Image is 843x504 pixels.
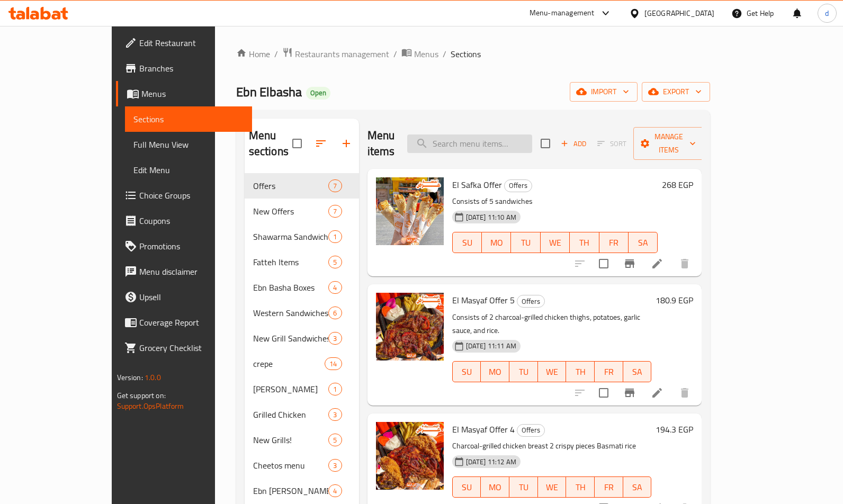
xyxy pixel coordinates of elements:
[570,82,638,102] button: import
[125,132,253,157] a: Full Menu View
[545,235,566,250] span: WE
[253,281,329,294] span: Ebn Basha Boxes
[451,48,481,60] span: Sections
[414,48,438,60] span: Menus
[644,7,714,19] div: [GEOGRAPHIC_DATA]
[633,127,704,160] button: Manage items
[253,484,329,497] span: Ebn [PERSON_NAME]
[295,48,389,60] span: Restaurants management
[509,476,538,498] button: TU
[328,459,342,472] div: items
[133,138,244,151] span: Full Menu View
[253,434,329,446] span: New Grills!
[139,214,244,227] span: Coupons
[274,48,278,60] li: /
[559,138,588,150] span: Add
[452,177,502,193] span: El Safka Offer
[629,232,658,253] button: SA
[133,164,244,176] span: Edit Menu
[542,480,562,495] span: WE
[623,476,652,498] button: SA
[452,476,481,498] button: SU
[139,240,244,253] span: Promotions
[245,402,359,427] div: Grilled Chicken3
[570,364,590,380] span: TH
[515,235,536,250] span: TU
[253,230,329,243] span: Shawarma Sandwiches
[253,459,329,472] span: Cheetos menu
[509,361,538,382] button: TU
[578,85,629,98] span: import
[253,357,325,370] div: crepe
[236,47,711,61] nav: breadcrumb
[125,157,253,183] a: Edit Menu
[328,408,342,421] div: items
[590,136,633,152] span: Select section first
[253,205,329,218] span: New Offers
[452,439,652,453] p: Charcoal-grilled chicken breast 2 crispy pieces Basmati rice
[517,295,544,308] span: Offers
[328,434,342,446] div: items
[570,480,590,495] span: TH
[482,232,511,253] button: MO
[328,484,342,497] div: items
[116,183,253,208] a: Choice Groups
[253,307,329,319] div: Western Sandwiches
[253,256,329,268] span: Fatteh Items
[328,230,342,243] div: items
[245,199,359,224] div: New Offers7
[376,422,444,490] img: El Masyaf Offer 4
[139,291,244,303] span: Upsell
[376,177,444,245] img: El Safka Offer
[452,421,515,437] span: El Masyaf Offer 4
[329,181,341,191] span: 7
[329,384,341,394] span: 1
[286,132,308,155] span: Select all sections
[642,82,710,102] button: export
[617,251,642,276] button: Branch-specific-item
[245,275,359,300] div: Ebn Basha Boxes4
[627,364,648,380] span: SA
[253,383,329,395] span: [PERSON_NAME]
[306,88,330,97] span: Open
[593,253,615,275] span: Select to update
[481,361,509,382] button: MO
[249,128,292,159] h2: Menu sections
[627,480,648,495] span: SA
[566,361,595,382] button: TH
[139,37,244,49] span: Edit Restaurant
[116,208,253,233] a: Coupons
[253,383,329,395] div: MARIA
[457,480,477,495] span: SU
[825,7,829,19] span: d
[656,422,693,437] h6: 194.3 EGP
[116,30,253,56] a: Edit Restaurant
[599,480,619,495] span: FR
[672,380,697,406] button: delete
[139,341,244,354] span: Grocery Checklist
[452,292,515,308] span: El Masyaf Offer 5
[116,233,253,259] a: Promotions
[517,424,545,437] div: Offers
[329,283,341,293] span: 4
[329,435,341,445] span: 5
[538,361,567,382] button: WE
[253,332,329,345] div: New Grill Sandwiches!
[650,85,702,98] span: export
[328,307,342,319] div: items
[328,281,342,294] div: items
[651,386,663,399] a: Edit menu item
[117,371,143,384] span: Version:
[328,179,342,192] div: items
[245,427,359,453] div: New Grills!5
[511,232,540,253] button: TU
[514,364,534,380] span: TU
[570,232,599,253] button: TH
[452,195,658,208] p: Consists of 5 sandwiches
[245,376,359,402] div: [PERSON_NAME]1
